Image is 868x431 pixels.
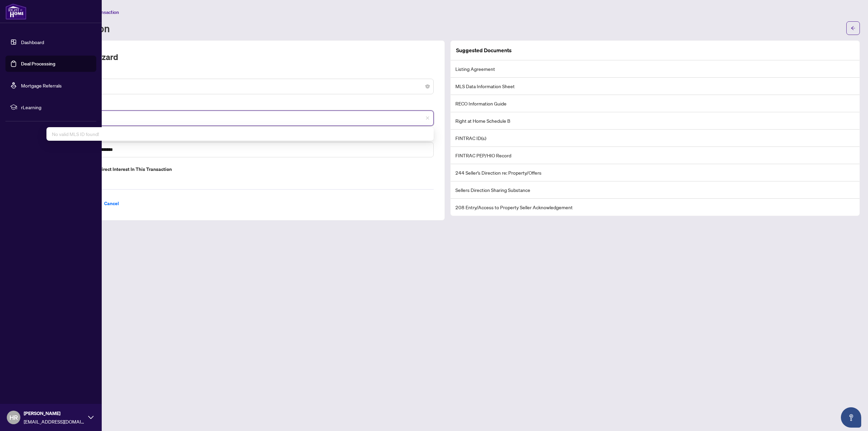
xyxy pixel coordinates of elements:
button: Cancel [99,198,124,209]
span: HR [9,413,18,422]
a: Deal Processing [21,61,55,67]
button: Open asap [841,407,861,428]
span: No valid MLS ID found! [52,131,99,137]
article: Suggested Documents [456,46,512,55]
li: MLS Data Information Sheet [451,78,860,95]
li: FINTRAC PEP/HIO Record [451,147,860,164]
span: [PERSON_NAME] [24,410,85,417]
span: close-circle [426,84,430,89]
span: Listing [51,80,430,93]
span: rLearning [21,103,92,111]
li: Listing Agreement [451,60,860,78]
li: Right at Home Schedule B [451,112,860,130]
label: Transaction Type [46,71,434,78]
span: Add Transaction [84,9,119,15]
label: Do you have direct or indirect interest in this transaction [46,165,434,173]
li: FINTRAC ID(s) [451,130,860,147]
img: logo [5,3,26,20]
li: RECO Information Guide [451,95,860,112]
span: close [426,116,430,120]
li: Sellers Direction Sharing Substance [451,181,860,199]
span: arrow-left [851,26,855,31]
a: Dashboard [21,39,44,45]
li: 208 Entry/Access to Property Seller Acknowledgement [451,199,860,216]
label: MLS ID [46,102,434,110]
span: Cancel [104,198,119,209]
li: 244 Seller’s Direction re: Property/Offers [451,164,860,181]
span: [EMAIL_ADDRESS][DOMAIN_NAME] [24,418,85,425]
a: Mortgage Referrals [21,82,62,89]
